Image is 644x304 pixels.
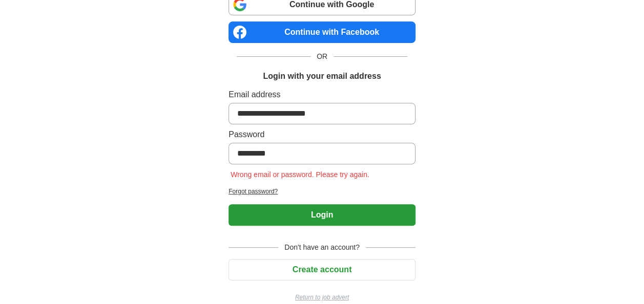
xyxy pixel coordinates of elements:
span: Don't have an account? [278,242,366,253]
button: Login [228,204,416,226]
a: Continue with Facebook [228,21,416,43]
a: Create account [228,265,416,274]
a: Return to job advert [228,293,416,302]
label: Email address [228,89,416,101]
button: Create account [228,259,416,280]
label: Password [228,128,416,141]
span: Wrong email or password. Please try again. [228,170,371,179]
a: Forgot password? [228,187,416,196]
h1: Login with your email address [263,70,381,82]
span: OR [310,51,334,62]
